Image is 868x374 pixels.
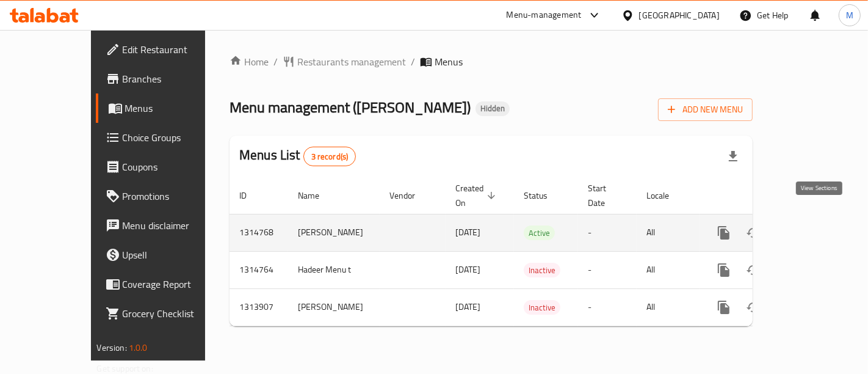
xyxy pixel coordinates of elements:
[96,94,236,123] a: Menus
[129,340,148,356] span: 1.0.0
[123,130,226,145] span: Choice Groups
[455,181,499,210] span: Created On
[411,54,415,69] li: /
[524,226,555,240] span: Active
[389,188,431,203] span: Vendor
[588,181,622,210] span: Start Date
[96,123,236,152] a: Choice Groups
[96,182,236,211] a: Promotions
[297,54,406,69] span: Restaurants management
[578,288,637,326] td: -
[639,9,720,22] div: [GEOGRAPHIC_DATA]
[455,262,480,277] span: [DATE]
[303,147,356,166] div: Total records count
[739,255,768,285] button: Change Status
[123,159,226,174] span: Coupons
[507,8,582,23] div: Menu-management
[123,306,226,321] span: Grocery Checklist
[273,54,278,69] li: /
[739,218,768,248] button: Change Status
[524,301,560,315] span: Inactive
[524,226,555,240] div: Active
[709,255,739,285] button: more
[658,98,753,121] button: Add New Menu
[718,142,748,171] div: Export file
[709,218,739,248] button: more
[646,188,685,203] span: Locale
[123,71,226,86] span: Branches
[97,340,127,356] span: Version:
[476,103,510,114] span: Hidden
[96,211,236,240] a: Menu disclaimer
[96,152,236,182] a: Coupons
[288,214,380,251] td: [PERSON_NAME]
[709,293,739,322] button: more
[230,94,471,121] span: Menu management ( [PERSON_NAME] )
[476,101,510,116] div: Hidden
[524,188,563,203] span: Status
[239,188,262,203] span: ID
[455,224,480,240] span: [DATE]
[455,299,480,315] span: [DATE]
[700,177,836,215] th: Actions
[230,288,288,326] td: 1313907
[230,251,288,288] td: 1314764
[123,248,226,262] span: Upsell
[846,9,853,22] span: M
[230,54,269,69] a: Home
[230,177,836,326] table: enhanced table
[288,288,380,326] td: [PERSON_NAME]
[288,251,380,288] td: Hadeer Menu t
[96,269,236,299] a: Coverage Report
[125,101,226,116] span: Menus
[96,35,236,64] a: Edit Restaurant
[524,263,560,277] div: Inactive
[739,293,768,322] button: Change Status
[637,214,700,251] td: All
[123,42,226,57] span: Edit Restaurant
[96,299,236,328] a: Grocery Checklist
[230,54,753,69] nav: breadcrumb
[123,189,226,204] span: Promotions
[96,64,236,94] a: Branches
[578,251,637,288] td: -
[123,218,226,233] span: Menu disclaimer
[637,288,700,326] td: All
[298,188,335,203] span: Name
[230,214,288,251] td: 1314768
[304,151,356,163] span: 3 record(s)
[283,54,406,69] a: Restaurants management
[123,277,226,291] span: Coverage Report
[578,214,637,251] td: -
[637,251,700,288] td: All
[96,240,236,269] a: Upsell
[524,300,560,315] div: Inactive
[668,102,743,117] span: Add New Menu
[239,146,356,166] h2: Menus List
[524,263,560,277] span: Inactive
[435,54,463,69] span: Menus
